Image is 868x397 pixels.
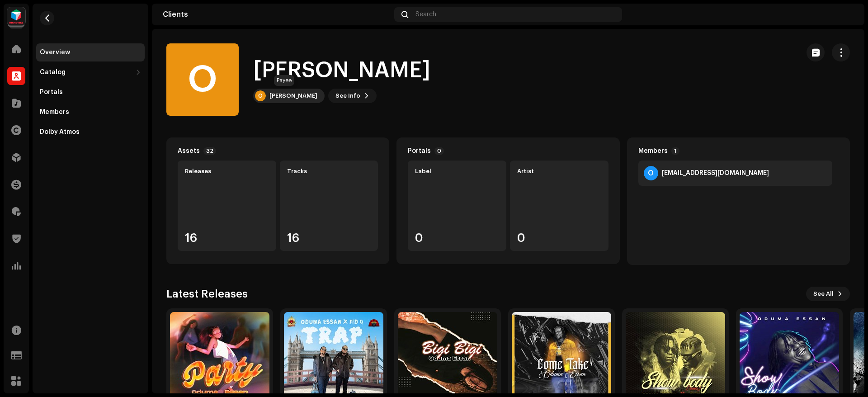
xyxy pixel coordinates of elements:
[644,166,658,180] div: O
[415,11,436,18] span: Search
[434,147,444,155] p-badge: 0
[328,89,377,103] button: See Info
[335,87,360,105] span: See Info
[36,123,145,141] re-m-nav-item: Dolby Atmos
[163,11,391,18] div: Clients
[40,109,69,116] div: Members
[40,49,70,56] div: Overview
[671,147,679,155] p-badge: 1
[166,287,248,301] h3: Latest Releases
[517,168,601,175] div: Artist
[408,147,431,155] div: Portals
[36,103,145,121] re-m-nav-item: Members
[415,168,499,175] div: Label
[203,147,216,155] p-badge: 32
[662,170,769,177] div: odumaessan@gmail.com
[839,7,854,22] img: 94ca2371-0b49-4ecc-bbe7-55fea9fd24fd
[269,92,317,99] div: [PERSON_NAME]
[40,89,63,96] div: Portals
[36,83,145,101] re-m-nav-item: Portals
[638,147,668,155] div: Members
[185,168,269,175] div: Releases
[166,43,239,116] div: O
[255,90,266,101] div: O
[7,7,25,25] img: feab3aad-9b62-475c-8caf-26f15a9573ee
[36,43,145,61] re-m-nav-item: Overview
[36,63,145,81] re-m-nav-dropdown: Catalog
[287,168,371,175] div: Tracks
[178,147,200,155] div: Assets
[40,69,66,76] div: Catalog
[813,285,834,303] span: See All
[253,56,430,85] h1: [PERSON_NAME]
[40,128,80,136] div: Dolby Atmos
[806,287,850,301] button: See All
